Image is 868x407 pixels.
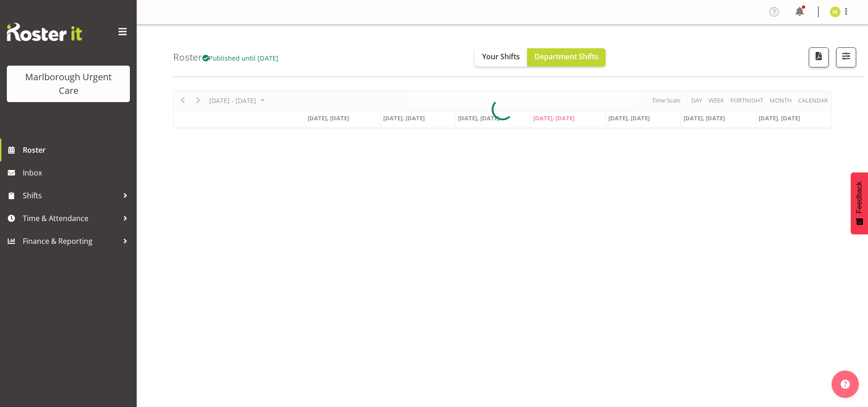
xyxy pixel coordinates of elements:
span: Time & Attendance [23,211,118,225]
span: Roster [23,143,132,157]
button: Feedback - Show survey [851,172,868,234]
button: Your Shifts [475,48,527,67]
h4: Roster [173,52,279,62]
span: Department Shifts [534,52,598,62]
span: Inbox [23,166,132,180]
button: Department Shifts [527,48,606,67]
button: Filter Shifts [836,47,856,67]
img: Rosterit website logo [7,23,82,41]
img: margie-vuto11841.jpg [830,6,841,17]
button: Download a PDF of the roster according to the set date range. [809,47,829,67]
span: Your Shifts [482,52,520,62]
span: Shifts [23,189,118,202]
span: Feedback [855,181,863,213]
img: help-xxl-2.png [841,380,850,389]
span: Finance & Reporting [23,234,118,248]
div: Marlborough Urgent Care [16,70,121,98]
span: Published until [DATE] [202,53,279,62]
